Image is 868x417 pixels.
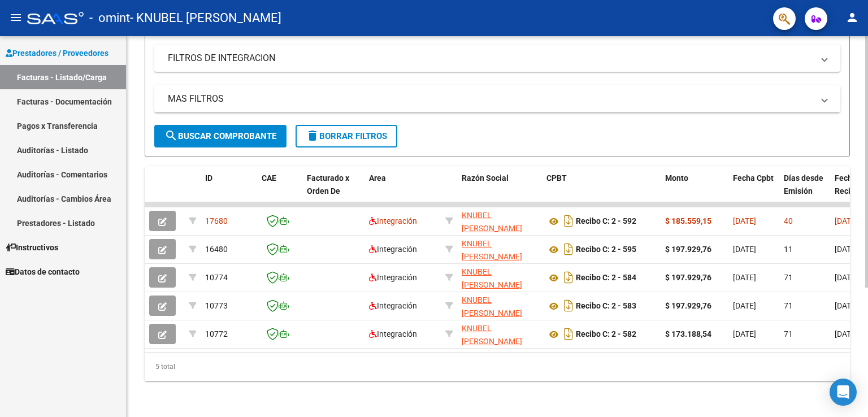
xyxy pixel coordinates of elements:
[784,173,823,196] span: Días desde Emisión
[733,245,756,254] span: [DATE]
[462,324,522,346] span: KNUBEL [PERSON_NAME]
[784,245,793,254] span: 11
[665,301,711,310] strong: $ 197.929,76
[784,216,793,225] span: 40
[830,379,857,406] div: Open Intercom Messenger
[205,173,212,183] span: ID
[462,294,537,318] div: 27246508602
[576,302,636,311] strong: Recibo C: 2 - 583
[784,301,793,310] span: 71
[845,11,859,24] mat-icon: person
[154,85,840,112] mat-expansion-panel-header: MAS FILTROS
[665,216,711,225] strong: $ 185.559,15
[733,301,756,310] span: [DATE]
[262,173,276,183] span: CAE
[205,273,228,282] span: 10774
[6,47,108,59] span: Prestadores / Proveedores
[835,273,858,282] span: [DATE]
[576,330,636,339] strong: Recibo C: 2 - 582
[462,322,537,346] div: 27246508602
[205,216,228,225] span: 17680
[369,173,386,183] span: Area
[835,216,858,225] span: [DATE]
[665,173,688,183] span: Monto
[576,273,636,283] strong: Recibo C: 2 - 584
[9,11,23,24] mat-icon: menu
[369,301,417,310] span: Integración
[733,273,756,282] span: [DATE]
[462,173,509,183] span: Razón Social
[168,93,813,105] mat-panel-title: MAS FILTROS
[130,6,281,31] span: - KNUBEL [PERSON_NAME]
[546,173,567,183] span: CPBT
[154,45,840,72] mat-expansion-panel-header: FILTROS DE INTEGRACION
[665,273,711,282] strong: $ 197.929,76
[296,125,397,147] button: Borrar Filtros
[462,239,522,261] span: KNUBEL [PERSON_NAME]
[369,216,417,225] span: Integración
[561,240,576,258] i: Descargar documento
[307,173,349,196] span: Facturado x Orden De
[733,173,774,183] span: Fecha Cpbt
[733,329,756,338] span: [DATE]
[784,273,793,282] span: 71
[164,131,276,141] span: Buscar Comprobante
[462,267,522,289] span: KNUBEL [PERSON_NAME]
[168,52,813,64] mat-panel-title: FILTROS DE INTEGRACION
[462,209,537,233] div: 27246508602
[205,245,228,254] span: 16480
[835,329,858,338] span: [DATE]
[164,129,178,142] mat-icon: search
[462,237,537,261] div: 27246508602
[462,266,537,289] div: 27246508602
[306,131,387,141] span: Borrar Filtros
[201,166,257,216] datatable-header-cell: ID
[561,212,576,230] i: Descargar documento
[364,166,441,216] datatable-header-cell: Area
[542,166,661,216] datatable-header-cell: CPBT
[728,166,779,216] datatable-header-cell: Fecha Cpbt
[779,166,830,216] datatable-header-cell: Días desde Emisión
[369,245,417,254] span: Integración
[665,329,711,338] strong: $ 173.188,54
[661,166,728,216] datatable-header-cell: Monto
[369,273,417,282] span: Integración
[154,125,287,147] button: Buscar Comprobante
[835,301,858,310] span: [DATE]
[205,329,228,338] span: 10772
[462,296,522,318] span: KNUBEL [PERSON_NAME]
[784,329,793,338] span: 71
[576,217,636,226] strong: Recibo C: 2 - 592
[145,353,850,381] div: 5 total
[457,166,542,216] datatable-header-cell: Razón Social
[306,129,319,142] mat-icon: delete
[89,6,130,31] span: - omint
[561,325,576,343] i: Descargar documento
[257,166,302,216] datatable-header-cell: CAE
[462,211,522,233] span: KNUBEL [PERSON_NAME]
[835,245,858,254] span: [DATE]
[733,216,756,225] span: [DATE]
[6,266,80,278] span: Datos de contacto
[205,301,228,310] span: 10773
[561,297,576,315] i: Descargar documento
[576,245,636,254] strong: Recibo C: 2 - 595
[6,241,58,254] span: Instructivos
[561,268,576,286] i: Descargar documento
[835,173,866,196] span: Fecha Recibido
[369,329,417,338] span: Integración
[302,166,364,216] datatable-header-cell: Facturado x Orden De
[665,245,711,254] strong: $ 197.929,76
